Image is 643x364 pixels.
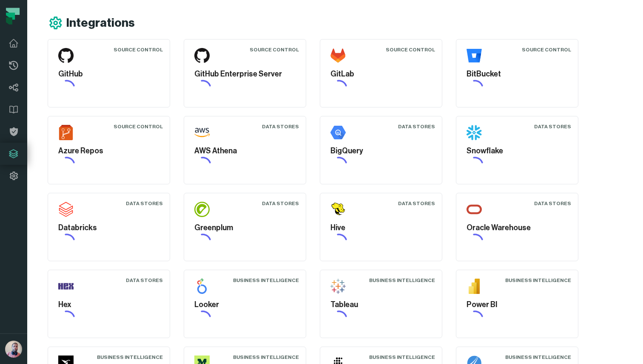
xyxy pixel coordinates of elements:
div: Business Intelligence [369,354,435,361]
div: Business Intelligence [505,354,571,361]
div: Source Control [114,123,163,130]
div: Data Stores [126,200,163,207]
div: Source Control [250,46,299,53]
img: BitBucket [467,48,482,63]
img: GitHub [58,48,74,63]
img: AWS Athena [194,125,210,140]
h5: Oracle Warehouse [467,222,568,234]
img: BigQuery [330,125,346,140]
h5: Azure Repos [58,145,159,157]
img: Snowflake [467,125,482,140]
div: Data Stores [262,200,299,207]
h5: BitBucket [467,68,568,80]
h5: Databricks [58,222,159,234]
img: Tableau [330,279,346,294]
img: Oracle Warehouse [467,202,482,217]
div: Business Intelligence [233,354,299,361]
img: Hex [58,279,74,294]
h5: Looker [194,299,296,310]
div: Source Control [386,46,435,53]
img: Greenplum [194,202,210,217]
h5: Greenplum [194,222,296,234]
h5: GitLab [330,68,432,80]
div: Data Stores [398,200,435,207]
img: GitHub Enterprise Server [194,48,210,63]
h5: Hive [330,222,432,234]
div: Business Intelligence [97,354,163,361]
h5: Tableau [330,299,432,310]
div: Data Stores [534,123,571,130]
h5: GitHub Enterprise Server [194,68,296,80]
div: Data Stores [398,123,435,130]
div: Source Control [114,46,163,53]
h5: Snowflake [467,145,568,157]
h5: Power BI [467,299,568,310]
img: Power BI [467,279,482,294]
h5: GitHub [58,68,159,80]
div: Business Intelligence [505,277,571,284]
h5: AWS Athena [194,145,296,157]
img: GitLab [330,48,346,63]
img: avatar of Idan Shabi [5,341,22,358]
h5: Hex [58,299,159,310]
h5: BigQuery [330,145,432,157]
div: Data Stores [262,123,299,130]
div: Business Intelligence [233,277,299,284]
img: Databricks [58,202,74,217]
div: Data Stores [534,200,571,207]
div: Source Control [522,46,571,53]
h1: Integrations [66,16,135,31]
div: Data Stores [126,277,163,284]
img: Azure Repos [58,125,74,140]
img: Hive [330,202,346,217]
div: Business Intelligence [369,277,435,284]
img: Looker [194,279,210,294]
